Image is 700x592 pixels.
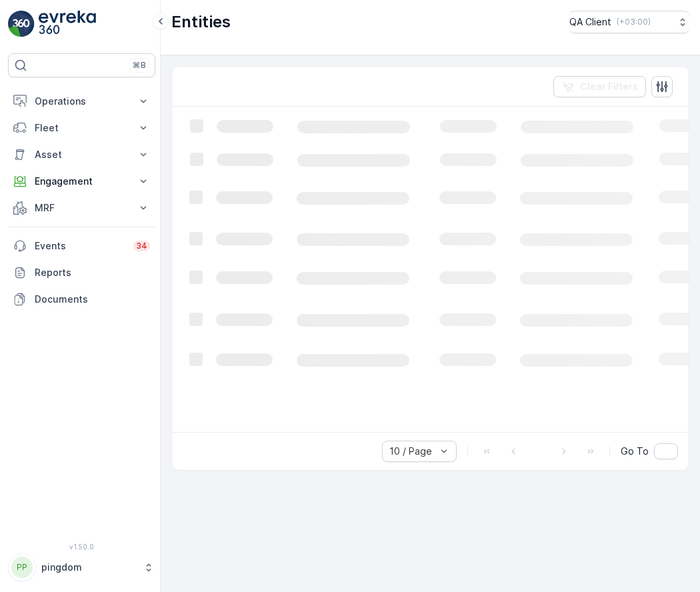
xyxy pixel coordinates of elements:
p: Clear Filters [580,80,638,93]
p: Engagement [35,175,129,188]
img: logo_light-DOdMpM7g.png [39,11,96,37]
p: pingdom [41,561,137,574]
p: Entities [171,11,231,33]
button: Clear Filters [553,76,646,97]
p: MRF [35,201,129,215]
p: Documents [35,293,150,306]
p: Fleet [35,121,129,135]
span: v 1.50.0 [8,543,155,551]
div: PP [11,557,33,578]
p: ⌘B [133,60,146,71]
p: QA Client [569,15,611,29]
a: Reports [8,259,155,286]
button: PPpingdom [8,553,155,581]
p: 34 [136,241,147,251]
img: logo [8,11,35,37]
a: Events34 [8,233,155,259]
button: Asset [8,141,155,168]
button: MRF [8,195,155,221]
p: Reports [35,266,150,279]
button: Fleet [8,115,155,141]
p: Operations [35,95,129,108]
p: Events [35,239,125,253]
a: Documents [8,286,155,313]
button: QA Client(+03:00) [569,11,689,33]
span: Go To [621,445,649,458]
p: ( +03:00 ) [617,17,651,27]
p: Asset [35,148,129,161]
button: Engagement [8,168,155,195]
button: Operations [8,88,155,115]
